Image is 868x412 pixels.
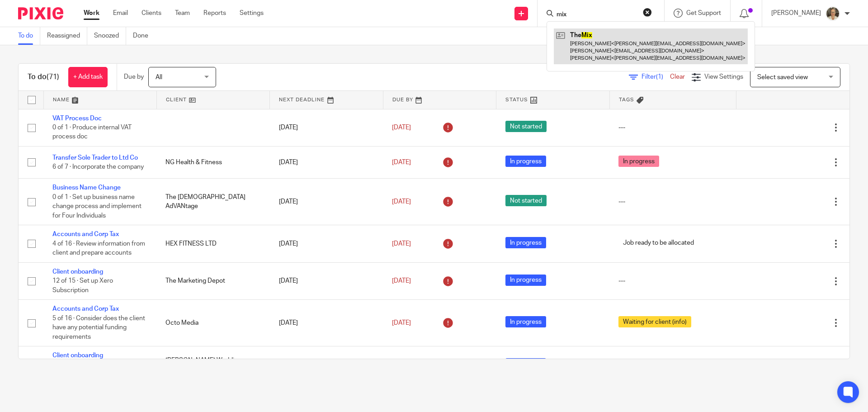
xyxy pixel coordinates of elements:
[270,300,383,346] td: [DATE]
[156,262,269,299] td: The Marketing Depot
[618,237,698,248] span: Job ready to be allocated
[18,27,40,45] a: To do
[270,146,383,178] td: [DATE]
[392,124,411,131] span: [DATE]
[52,185,121,191] a: Business Name Change
[505,275,546,286] span: In progress
[52,352,103,359] a: Client onboarding
[113,9,128,18] a: Email
[270,225,383,262] td: [DATE]
[619,97,634,102] span: Tags
[52,306,119,312] a: Accounts and Corp Tax
[156,74,162,81] span: All
[270,346,383,384] td: [DATE]
[28,72,59,82] h1: To do
[643,8,652,17] button: Clear
[52,231,119,237] a: Accounts and Corp Tax
[84,9,99,18] a: Work
[156,179,269,225] td: The [DEMOGRAPHIC_DATA] AdVANtage
[505,316,546,327] span: In progress
[240,9,264,18] a: Settings
[47,73,59,81] span: (71)
[142,9,161,18] a: Clients
[505,237,546,248] span: In progress
[52,115,102,122] a: VAT Process Doc
[618,156,659,167] span: In progress
[52,269,103,275] a: Client onboarding
[392,199,411,205] span: [DATE]
[52,155,138,161] a: Transfer Sole Trader to Ltd Co
[686,10,721,16] span: Get Support
[68,67,108,87] a: + Add task
[94,27,126,45] a: Snoozed
[52,124,132,140] span: 0 of 1 · Produce internal VAT process doc
[133,27,155,45] a: Done
[392,278,411,284] span: [DATE]
[124,72,144,81] p: Due by
[556,11,637,19] input: Search
[670,74,685,80] a: Clear
[47,27,87,45] a: Reassigned
[505,121,547,132] span: Not started
[270,109,383,146] td: [DATE]
[757,74,808,81] span: Select saved view
[618,197,727,206] div: ---
[270,179,383,225] td: [DATE]
[505,195,547,206] span: Not started
[704,74,743,80] span: View Settings
[618,276,727,285] div: ---
[505,156,546,167] span: In progress
[505,358,546,369] span: In progress
[642,74,670,80] span: Filter
[656,74,663,80] span: (1)
[618,316,691,327] span: Waiting for client (info)
[175,9,190,18] a: Team
[392,241,411,247] span: [DATE]
[52,164,144,170] span: 6 of 7 · Incorporate the company
[826,6,840,21] img: Pete%20with%20glasses.jpg
[392,159,411,166] span: [DATE]
[156,225,269,262] td: HEX FITNESS LTD
[52,194,142,219] span: 0 of 1 · Set up business name change process and implement for Four Individuals
[771,9,821,18] p: [PERSON_NAME]
[203,9,226,18] a: Reports
[270,262,383,299] td: [DATE]
[392,320,411,326] span: [DATE]
[52,278,113,294] span: 12 of 15 · Set up Xero Subscription
[618,123,727,132] div: ---
[52,315,145,340] span: 5 of 16 · Consider does the client have any potential funding requirements
[52,241,145,256] span: 4 of 16 · Review information from client and prepare accounts
[156,300,269,346] td: Octo Media
[156,146,269,178] td: NG Health & Fitness
[156,346,269,384] td: [PERSON_NAME] Weddings Limited
[18,7,63,19] img: Pixie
